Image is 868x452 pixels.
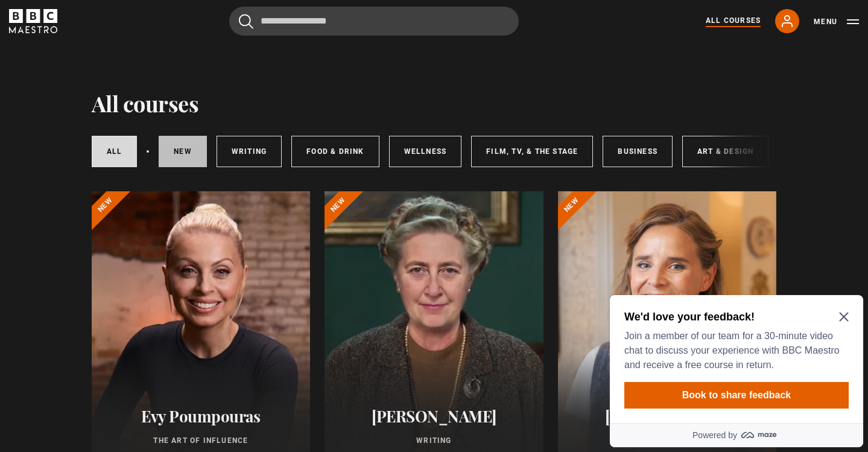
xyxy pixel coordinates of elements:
[471,136,593,167] a: Film, TV, & The Stage
[682,136,768,167] a: Art & Design
[159,136,207,167] a: New
[5,133,258,157] a: Powered by maze
[92,136,138,167] a: All
[234,22,244,31] button: Close Maze Prompt
[5,5,258,157] div: Optional study invitation
[291,136,379,167] a: Food & Drink
[572,407,762,425] h2: [PERSON_NAME]
[19,39,239,82] p: Join a member of our team for a 30-minute video chat to discuss your experience with BBC Maestro ...
[339,407,529,425] h2: [PERSON_NAME]
[217,136,282,167] a: Writing
[229,7,519,36] input: Search
[92,91,199,116] h1: All courses
[106,435,296,446] p: The Art of Influence
[19,19,239,34] h2: We'd love your feedback!
[9,9,57,33] svg: BBC Maestro
[339,435,529,446] p: Writing
[106,407,296,425] h2: Evy Poumpouras
[706,15,761,27] a: All Courses
[239,14,253,29] button: Submit the search query
[814,16,859,28] button: Toggle navigation
[572,435,762,446] p: Interior Design
[389,136,462,167] a: Wellness
[603,136,673,167] a: Business
[19,92,244,118] button: Book to share feedback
